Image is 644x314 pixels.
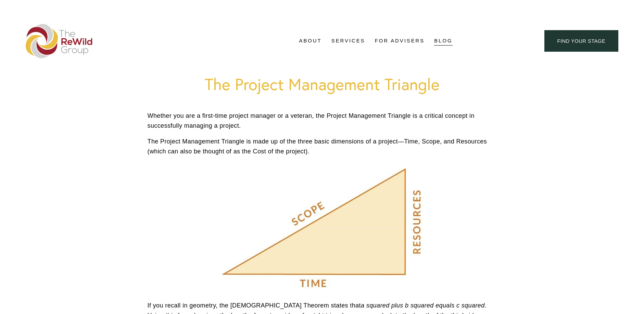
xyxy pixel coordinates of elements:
[299,36,322,46] span: About
[148,74,497,94] h1: The Project Management Triangle
[148,137,497,156] p: The Project Management Triangle is made up of the three basic dimensions of a project—Time, Scope...
[331,36,365,46] span: Services
[434,36,452,46] a: Blog
[544,30,618,52] a: find your stage
[299,36,322,46] a: folder dropdown
[375,36,425,46] a: For Advisers
[331,36,365,46] a: folder dropdown
[361,302,485,309] em: a squared plus b squared equals c squared
[26,24,93,58] img: The ReWild Group
[148,111,497,131] p: Whether you are a first-time project manager or a veteran, the Project Management Triangle is a c...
